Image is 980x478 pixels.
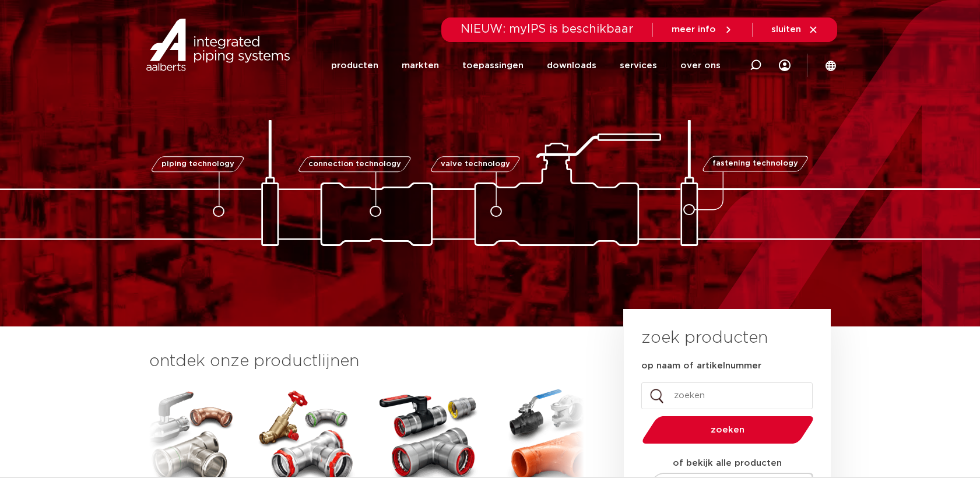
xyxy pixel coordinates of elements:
a: sluiten [771,24,819,35]
span: connection technology [308,160,401,168]
h3: ontdek onze productlijnen [149,350,584,373]
a: services [620,42,657,89]
strong: of bekijk alle producten [673,459,782,468]
a: producten [331,42,378,89]
span: sluiten [771,25,801,34]
a: over ons [680,42,721,89]
a: toepassingen [462,42,524,89]
span: fastening technology [712,160,798,168]
input: zoeken [641,382,813,409]
label: op naam of artikelnummer [641,360,761,372]
span: meer info [672,25,716,34]
span: piping technology [161,160,234,168]
span: NIEUW: myIPS is beschikbaar [461,23,634,35]
h3: zoek producten [641,326,768,350]
div: my IPS [779,42,791,89]
a: downloads [547,42,596,89]
a: markten [402,42,439,89]
button: zoeken [637,415,818,445]
span: zoeken [672,426,784,434]
a: meer info [672,24,733,35]
span: valve technology [441,160,510,168]
nav: Menu [331,42,721,89]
